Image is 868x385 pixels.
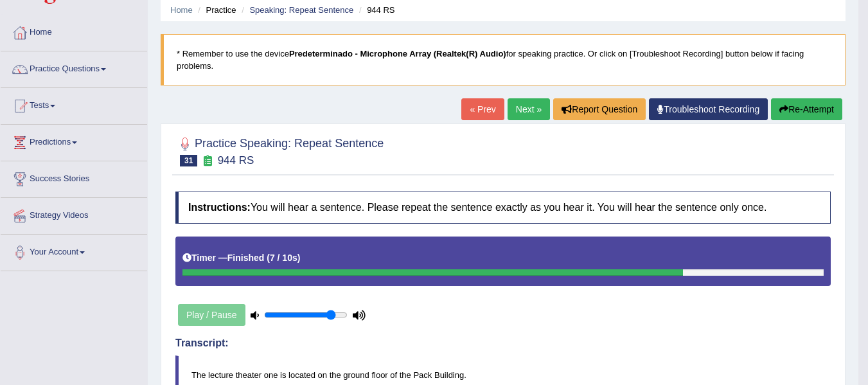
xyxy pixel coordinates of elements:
li: Practice [195,4,236,16]
b: Instructions: [188,202,251,213]
a: Home [170,5,193,15]
h4: Transcript: [175,337,831,349]
h2: Practice Speaking: Repeat Sentence [175,134,384,166]
small: 944 RS [218,154,254,166]
span: 31 [180,155,197,166]
small: Exam occurring question [200,155,214,167]
a: Home [1,15,147,47]
b: Predeterminado - Microphone Array (Realtek(R) Audio) [289,49,506,58]
a: Your Account [1,235,147,267]
a: « Prev [461,98,504,120]
b: 7 / 10s [270,253,297,263]
blockquote: * Remember to use the device for speaking practice. Or click on [Troubleshoot Recording] button b... [161,34,846,85]
a: Success Stories [1,161,147,193]
b: Finished [227,253,265,263]
h4: You will hear a sentence. Please repeat the sentence exactly as you hear it. You will hear the se... [175,192,831,224]
a: Next » [508,98,550,120]
button: Re-Attempt [771,98,842,120]
a: Troubleshoot Recording [649,98,768,120]
a: Predictions [1,125,147,157]
li: 944 RS [356,4,395,16]
a: Tests [1,88,147,120]
b: ) [297,253,301,263]
b: ( [267,253,270,263]
button: Report Question [553,98,646,120]
a: Practice Questions [1,51,147,84]
h5: Timer — [182,253,300,263]
a: Speaking: Repeat Sentence [249,5,353,15]
a: Strategy Videos [1,198,147,230]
